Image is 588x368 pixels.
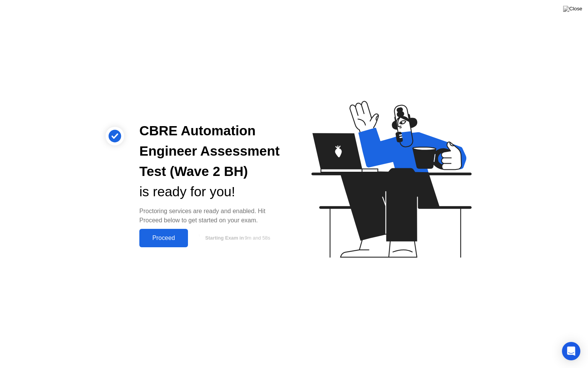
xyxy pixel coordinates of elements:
[139,229,188,247] button: Proceed
[192,231,282,245] button: Starting Exam in9m and 58s
[245,235,270,241] span: 9m and 58s
[142,235,186,242] div: Proceed
[139,182,282,202] div: is ready for you!
[139,121,282,181] div: CBRE Automation Engineer Assessment Test (Wave 2 BH)
[563,6,582,12] img: Close
[562,342,580,360] div: Open Intercom Messenger
[139,207,282,225] div: Proctoring services are ready and enabled. Hit Proceed below to get started on your exam.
